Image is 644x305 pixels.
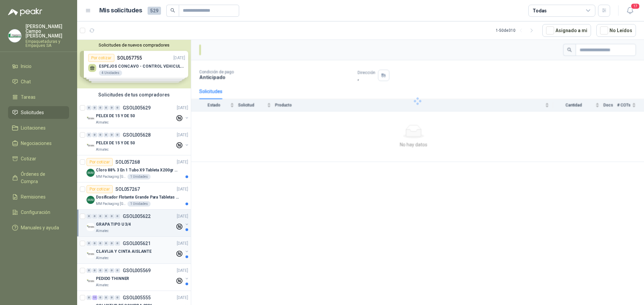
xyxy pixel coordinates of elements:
p: Dosificador Flotante Grande Para Tabletas De Cloro Humboldt [96,194,179,201]
a: Remisiones [8,190,69,203]
span: Remisiones [21,193,46,201]
span: Cotizar [21,155,36,162]
div: Solicitudes de nuevos compradoresPor cotizarSOL057755[DATE] ESPEJOS CONCAVO - CONTROL VEHICULAR4 ... [77,40,191,88]
div: 1 Unidades [127,201,151,207]
a: Cotizar [8,152,69,165]
div: 0 [98,133,103,137]
div: 0 [115,241,120,246]
div: Por cotizar [87,158,113,166]
a: Por cotizarSOL057267[DATE] Company LogoDosificador Flotante Grande Para Tabletas De Cloro Humbold... [77,182,191,210]
div: 0 [92,268,97,273]
p: GSOL005629 [123,105,151,110]
div: 0 [87,295,92,300]
div: 0 [104,133,109,137]
a: Órdenes de Compra [8,168,69,188]
a: Negociaciones [8,137,69,150]
p: [DATE] [177,186,188,193]
p: PELEX DE 15 Y DE 50 [96,140,135,146]
span: Chat [21,78,31,85]
button: Asignado a mi [542,24,591,37]
span: Inicio [21,63,32,70]
span: 529 [148,7,161,15]
span: Configuración [21,209,50,216]
p: PELEX DE 15 Y DE 50 [96,113,135,119]
div: 0 [104,241,109,246]
p: Almatec [96,255,109,261]
p: GSOL005628 [123,133,151,137]
div: 0 [104,295,109,300]
p: [DATE] [177,105,188,111]
div: 0 [87,133,92,137]
button: 17 [624,5,636,17]
p: MM Packaging [GEOGRAPHIC_DATA] [96,174,126,179]
span: search [170,8,175,13]
button: Solicitudes de nuevos compradores [80,43,188,48]
p: [DATE] [177,240,188,247]
span: Negociaciones [21,140,52,147]
p: GSOL005569 [123,268,151,273]
p: Almatec [96,228,109,234]
p: MM Packaging [GEOGRAPHIC_DATA] [96,201,126,207]
img: Logo peakr [8,8,42,16]
span: Órdenes de Compra [21,170,63,185]
img: Company Logo [87,223,95,231]
span: Tareas [21,93,36,101]
p: GSOL005621 [123,241,151,246]
a: Por cotizarSOL057268[DATE] Company LogoCloro 88% 3 En 1 Tubo X9 Tableta X200gr OxyclMM Packaging ... [77,155,191,182]
span: Licitaciones [21,124,46,132]
div: 0 [98,268,103,273]
img: Company Logo [87,169,95,177]
div: 0 [109,133,114,137]
div: 0 [98,214,103,219]
img: Company Logo [87,142,95,150]
p: [DATE] [177,213,188,220]
p: Cloro 88% 3 En 1 Tubo X9 Tableta X200gr Oxycl [96,167,179,173]
p: Empaquetaduras y Empaques SA [25,40,69,48]
div: 0 [98,295,103,300]
div: 0 [104,268,109,273]
div: 0 [98,241,103,246]
div: 0 [104,105,109,110]
div: 0 [115,133,120,137]
a: Licitaciones [8,122,69,134]
button: No Leídos [596,24,636,37]
a: Tareas [8,91,69,103]
div: 1 Unidades [127,174,151,179]
div: 0 [109,295,114,300]
span: Solicitudes [21,109,44,116]
p: [PERSON_NAME] Campo [PERSON_NAME] [25,24,69,38]
h1: Mis solicitudes [99,6,142,15]
div: 0 [109,241,114,246]
p: Almatec [96,120,109,125]
p: Almatec [96,147,109,152]
a: 0 0 0 0 0 0 GSOL005621[DATE] Company LogoCLAVIJA Y CINTA AISLANTEAlmatec [87,239,190,261]
a: 0 0 0 0 0 0 GSOL005622[DATE] Company LogoGRAPA TIPO U 3/4Almatec [87,212,190,234]
img: Company Logo [87,115,95,123]
div: 0 [104,214,109,219]
p: SOL057268 [115,160,140,164]
p: Almatec [96,283,109,288]
p: PEDIDO THINNER [96,276,129,282]
div: 0 [115,105,120,110]
div: 1 - 50 de 310 [496,25,537,36]
div: 11 [92,295,97,300]
a: Solicitudes [8,106,69,119]
div: 0 [92,241,97,246]
div: 0 [109,268,114,273]
div: Por cotizar [87,185,113,193]
div: 0 [92,133,97,137]
img: Company Logo [87,277,95,285]
a: Manuales y ayuda [8,221,69,234]
img: Company Logo [8,29,21,42]
div: Todas [533,7,547,14]
a: 0 0 0 0 0 0 GSOL005628[DATE] Company LogoPELEX DE 15 Y DE 50Almatec [87,131,190,152]
div: 0 [109,214,114,219]
img: Company Logo [87,250,95,258]
div: 0 [87,268,92,273]
div: 0 [92,214,97,219]
a: Inicio [8,60,69,73]
p: GRAPA TIPO U 3/4 [96,221,131,228]
div: 0 [115,268,120,273]
p: SOL057267 [115,187,140,192]
div: 0 [87,214,92,219]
